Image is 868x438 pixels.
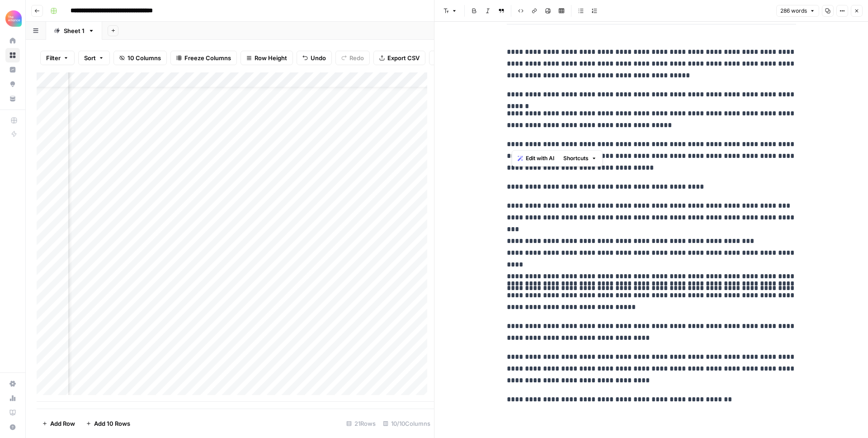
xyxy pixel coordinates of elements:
button: Help + Support [5,420,20,434]
button: 286 words [776,5,819,17]
span: Undo [311,53,326,62]
span: Row Height [255,53,287,62]
button: Export CSV [373,51,425,65]
a: Learning Hub [5,405,20,420]
span: Add Row [50,419,75,428]
span: Freeze Columns [184,53,231,62]
button: Freeze Columns [170,51,237,65]
a: Usage [5,391,20,405]
img: Alliance Logo [5,10,22,27]
div: Sheet 1 [64,26,85,35]
button: 10 Columns [113,51,167,65]
a: Browse [5,48,20,62]
button: Add 10 Rows [80,416,136,431]
span: Shortcuts [563,154,589,162]
span: Sort [84,53,96,62]
button: Undo [297,51,332,65]
span: Redo [349,53,364,62]
span: Filter [46,53,61,62]
a: Settings [5,376,20,391]
button: Redo [335,51,370,65]
span: 10 Columns [127,53,161,62]
button: Add Row [37,416,80,431]
span: Edit with AI [526,154,554,162]
button: Filter [40,51,75,65]
a: Your Data [5,91,20,106]
div: 21 Rows [343,416,379,431]
button: Row Height [241,51,293,65]
span: Export CSV [387,53,420,62]
a: Opportunities [5,77,20,91]
button: Sort [78,51,110,65]
button: Workspace: Alliance [5,7,20,30]
a: Insights [5,62,20,77]
div: 10/10 Columns [379,416,434,431]
span: Add 10 Rows [94,419,130,428]
a: Sheet 1 [46,22,102,40]
span: 286 words [780,7,807,15]
button: Shortcuts [560,152,600,164]
button: Edit with AI [514,152,558,164]
a: Home [5,33,20,48]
